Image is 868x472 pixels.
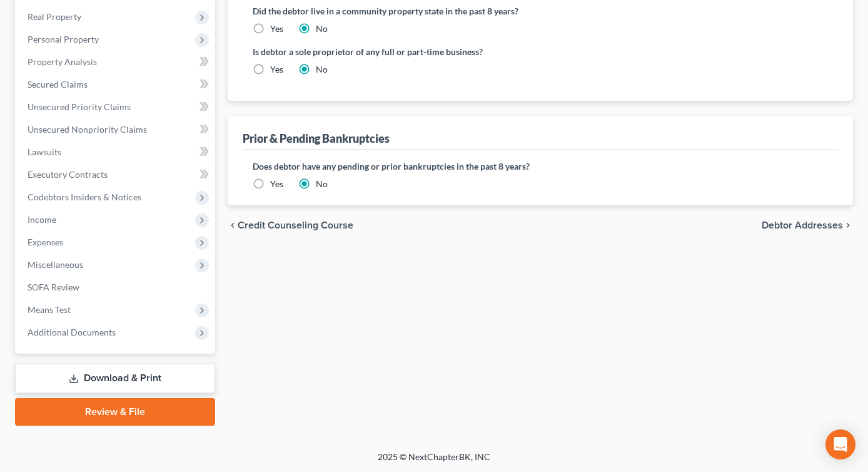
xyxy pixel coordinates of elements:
label: Yes [270,63,283,76]
a: Property Analysis [18,51,215,73]
a: Lawsuits [18,141,215,163]
span: Income [28,214,56,225]
span: Secured Claims [28,79,88,90]
span: Lawsuits [28,146,61,157]
button: Debtor Addresses chevron_right [762,220,853,230]
span: Means Test [28,304,71,315]
a: Download & Print [15,364,215,393]
label: No [316,63,328,76]
span: Personal Property [28,34,99,44]
i: chevron_right [843,220,853,230]
label: Yes [270,23,283,35]
label: Did the debtor live in a community property state in the past 8 years? [253,4,828,18]
span: Debtor Addresses [762,220,843,230]
a: Secured Claims [18,73,215,96]
span: SOFA Review [28,282,79,292]
a: SOFA Review [18,276,215,299]
span: Unsecured Priority Claims [28,101,131,112]
span: Executory Contracts [28,169,108,180]
i: chevron_left [228,220,238,230]
span: Unsecured Nonpriority Claims [28,124,147,135]
label: No [316,178,328,190]
label: Does debtor have any pending or prior bankruptcies in the past 8 years? [253,160,828,173]
a: Unsecured Priority Claims [18,96,215,118]
span: Codebtors Insiders & Notices [28,192,141,202]
a: Unsecured Nonpriority Claims [18,118,215,141]
span: Expenses [28,237,63,247]
a: Review & File [15,398,215,426]
label: No [316,23,328,35]
span: Real Property [28,11,81,22]
button: chevron_left Credit Counseling Course [228,220,353,230]
label: Is debtor a sole proprietor of any full or part-time business? [253,45,534,58]
span: Miscellaneous [28,259,83,270]
label: Yes [270,178,283,190]
span: Property Analysis [28,56,97,67]
span: Additional Documents [28,327,116,337]
span: Credit Counseling Course [238,220,353,230]
a: Executory Contracts [18,163,215,186]
div: Open Intercom Messenger [825,429,855,459]
div: Prior & Pending Bankruptcies [243,131,390,146]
